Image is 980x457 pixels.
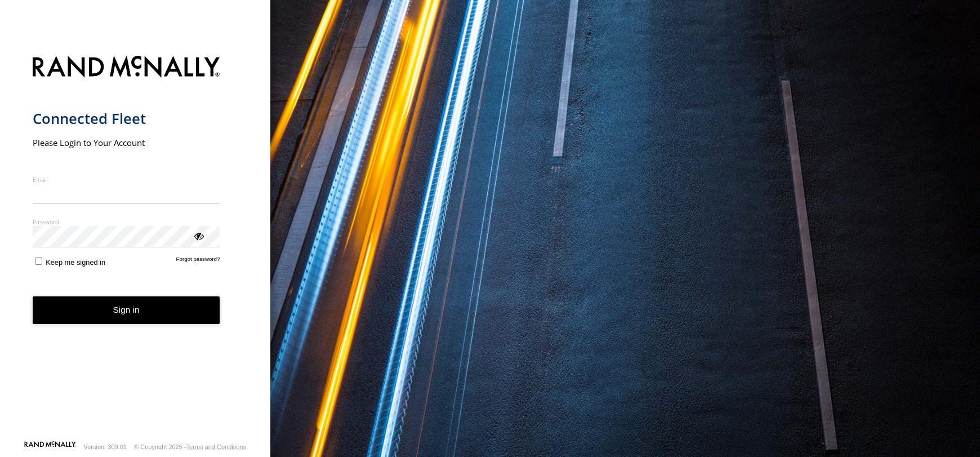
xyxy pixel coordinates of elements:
div: © Copyright 2025 - [134,443,246,450]
a: Visit our Website [24,441,76,452]
div: Version: 309.01 [84,443,127,450]
button: Sign in [33,296,220,324]
a: Terms and Conditions [186,443,246,450]
h2: Please Login to Your Account [33,137,220,148]
label: Email [33,175,220,184]
input: Keep me signed in [35,258,42,265]
label: Password [33,218,220,226]
img: Rand McNally [33,54,220,82]
span: Keep me signed in [46,258,105,267]
div: ViewPassword [193,230,204,241]
form: main [33,49,238,440]
a: Forgot password? [176,256,220,267]
h1: Connected Fleet [33,109,220,128]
